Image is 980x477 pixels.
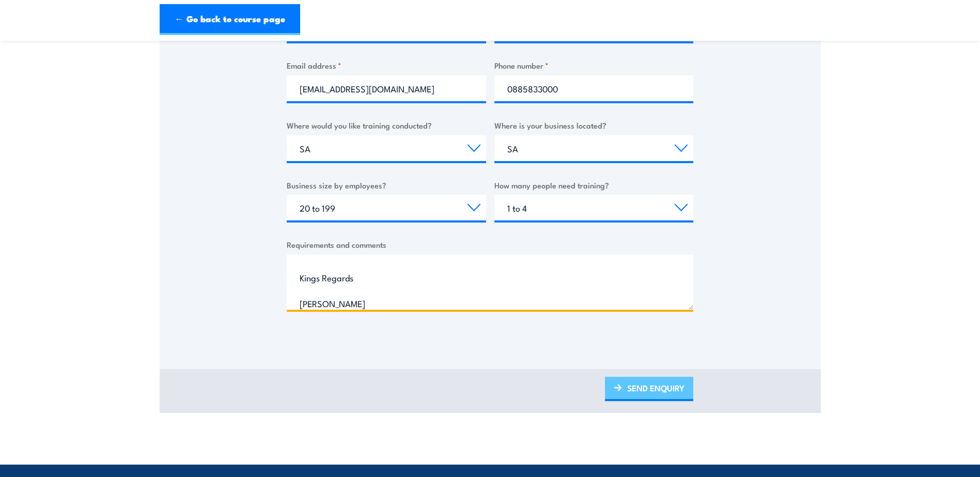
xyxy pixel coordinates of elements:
[287,179,486,191] label: Business size by employees?
[494,179,694,191] label: How many people need training?
[287,59,486,71] label: Email address
[160,4,300,35] a: ← Go back to course page
[287,239,693,250] label: Requirements and comments
[605,377,693,401] a: SEND ENQUIRY
[287,119,486,131] label: Where would you like training conducted?
[494,119,694,131] label: Where is your business located?
[494,59,694,71] label: Phone number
